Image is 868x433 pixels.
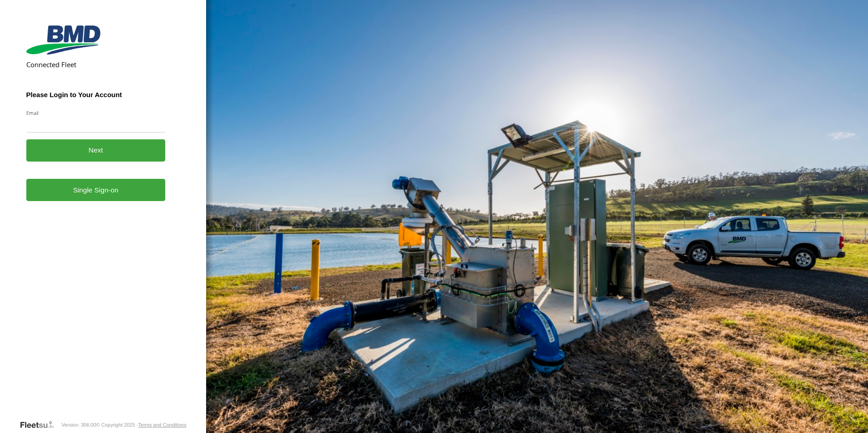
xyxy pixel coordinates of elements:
img: BMD [26,25,100,54]
a: Visit our Website [20,420,61,429]
div: Version: 306.00 [61,422,96,428]
label: Email [26,109,166,116]
a: Single Sign-on [26,179,166,201]
h3: Please Login to Your Account [26,91,166,98]
a: Terms and Conditions [138,422,186,428]
div: © Copyright 2025 - [96,422,187,428]
h2: Connected Fleet [26,60,166,69]
button: Next [26,139,166,162]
